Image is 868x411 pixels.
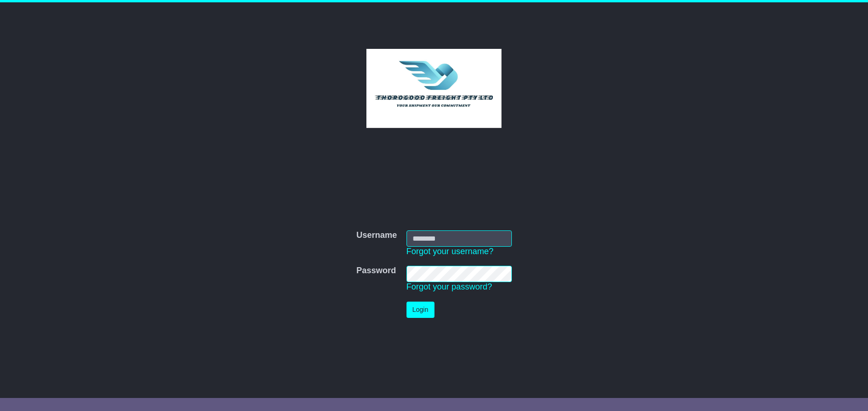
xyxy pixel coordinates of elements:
[406,247,494,256] a: Forgot your username?
[406,302,434,318] button: Login
[366,49,502,128] img: Thorogood Freight Pty Ltd
[356,266,396,276] label: Password
[356,230,397,241] label: Username
[406,282,492,291] a: Forgot your password?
